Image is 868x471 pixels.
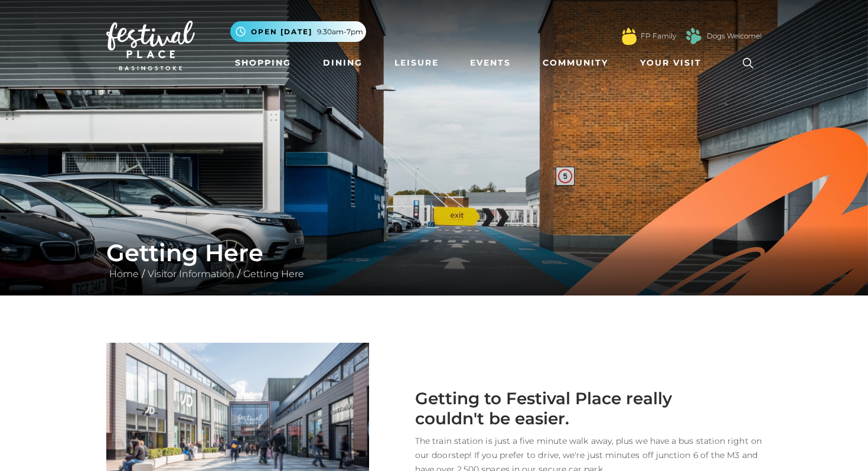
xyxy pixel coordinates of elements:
span: Open [DATE] [251,27,312,37]
a: Dogs Welcome! [707,31,762,41]
a: Visitor Information [145,268,237,280]
a: Events [465,52,515,74]
a: Leisure [390,52,443,74]
div: / / [97,239,771,281]
h1: Getting Here [106,239,762,267]
img: Festival Place Logo [106,21,195,70]
a: Your Visit [635,52,712,74]
h2: Getting to Festival Place really couldn't be easier. [387,389,682,428]
a: Shopping [230,52,296,74]
span: 9.30am-7pm [317,27,363,37]
a: FP Family [641,31,676,41]
a: Home [106,268,142,280]
span: Your Visit [640,57,701,69]
button: Open [DATE] 9.30am-7pm [230,21,366,42]
a: Dining [318,52,367,74]
a: Getting Here [240,268,307,280]
a: Community [538,52,613,74]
